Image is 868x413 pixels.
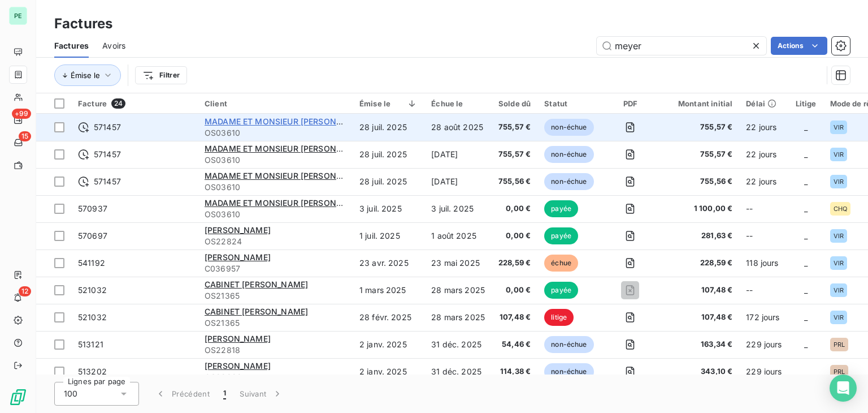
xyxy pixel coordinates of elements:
span: OS03610 [205,182,346,193]
span: 513202 [78,367,107,376]
span: 755,56 € [665,176,732,187]
span: OS22828 [205,372,346,383]
div: Montant initial [665,99,732,108]
span: 228,59 € [498,257,531,269]
span: 12 [19,286,31,296]
td: 22 jours [739,114,788,141]
td: 2 janv. 2025 [353,358,424,385]
div: Litige [796,99,817,108]
td: 31 déc. 2025 [424,358,492,385]
span: non-échue [544,173,593,190]
span: [PERSON_NAME] [205,225,271,235]
button: 1 [216,382,233,406]
td: -- [739,277,788,304]
span: _ [804,204,808,213]
div: Solde dû [498,99,531,108]
span: Factures [54,40,89,51]
span: échue [544,255,578,272]
td: 3 juil. 2025 [353,195,424,222]
span: VIR [834,124,844,131]
span: VIR [834,314,844,321]
span: CABINET [PERSON_NAME] [205,307,308,316]
td: 22 jours [739,168,788,195]
span: 228,59 € [665,257,732,269]
span: [PERSON_NAME] [205,252,271,262]
span: 107,48 € [665,312,732,323]
span: VIR [834,233,844,239]
span: 100 [64,388,77,399]
td: 2 janv. 2025 [353,331,424,358]
span: 15 [19,131,31,141]
td: 28 juil. 2025 [353,114,424,141]
td: 28 août 2025 [424,114,492,141]
span: non-échue [544,336,593,353]
td: -- [739,195,788,222]
td: 3 juil. 2025 [424,195,492,222]
span: VIR [834,287,844,294]
span: CABINET [PERSON_NAME] [205,279,308,289]
a: 15 [9,134,27,152]
div: Statut [544,99,596,108]
div: Émise le [359,99,418,108]
span: _ [804,339,808,349]
span: 54,46 € [498,339,531,350]
span: non-échue [544,363,593,380]
span: 755,57 € [498,122,531,133]
td: 23 avr. 2025 [353,249,424,277]
input: Rechercher [597,37,766,55]
span: _ [804,367,808,376]
span: MADAME ET MONSIEUR [PERSON_NAME] [205,171,367,180]
td: 28 févr. 2025 [353,304,424,331]
span: non-échue [544,119,593,136]
span: 571457 [94,122,121,133]
span: 0,00 € [498,230,531,242]
span: 114,38 € [498,366,531,377]
span: _ [804,258,808,268]
div: Open Intercom Messenger [830,375,857,402]
span: 1 [223,388,226,399]
span: VIR [834,260,844,266]
span: _ [804,177,808,186]
span: OS22824 [205,236,346,247]
span: 755,57 € [498,149,531,160]
td: 172 jours [739,304,788,331]
span: 513121 [78,339,103,349]
td: [DATE] [424,168,492,195]
span: OS21365 [205,290,346,302]
span: OS03610 [205,127,346,139]
td: 28 juil. 2025 [353,141,424,168]
span: 570937 [78,204,107,213]
div: PDF [610,99,651,108]
div: Client [205,99,346,108]
div: Délai [746,99,782,108]
span: PRL [834,341,845,348]
td: 229 jours [739,358,788,385]
div: Échue le [431,99,485,108]
span: [PERSON_NAME] [205,334,271,343]
div: PE [9,7,27,25]
span: payée [544,282,578,299]
span: MADAME ET MONSIEUR [PERSON_NAME] [205,144,367,153]
td: 1 mars 2025 [353,277,424,304]
span: 0,00 € [498,285,531,296]
span: VIR [834,178,844,185]
span: [PERSON_NAME] [205,361,271,371]
span: 571457 [94,149,121,160]
a: +99 [9,111,27,129]
span: 107,48 € [498,312,531,323]
span: _ [804,149,808,159]
button: Filtrer [135,66,187,84]
button: Émise le [54,64,121,86]
span: litige [544,309,574,326]
span: CHQ [834,205,847,212]
span: 541192 [78,258,105,268]
span: VIR [834,151,844,158]
span: 755,56 € [498,176,531,187]
span: 570697 [78,231,107,240]
span: 755,57 € [665,122,732,133]
span: 281,63 € [665,230,732,242]
span: OS03610 [205,209,346,220]
td: 28 juil. 2025 [353,168,424,195]
span: payée [544,227,578,244]
span: _ [804,231,808,240]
